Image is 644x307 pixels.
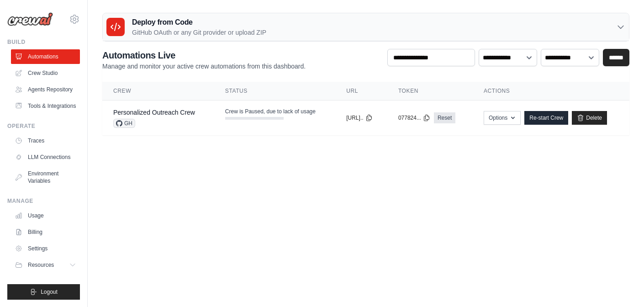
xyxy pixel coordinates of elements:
[484,111,521,125] button: Options
[11,82,80,97] a: Agents Repository
[11,225,80,239] a: Billing
[572,111,607,125] a: Delete
[113,119,135,128] span: GH
[102,82,214,101] th: Crew
[11,49,80,64] a: Automations
[102,62,306,71] p: Manage and monitor your active crew automations from this dashboard.
[132,17,266,28] h3: Deploy from Code
[113,109,195,116] a: Personalized Outreach Crew
[11,241,80,256] a: Settings
[11,66,80,80] a: Crew Studio
[524,111,568,125] a: Re-start Crew
[11,166,80,188] a: Environment Variables
[102,49,306,62] h2: Automations Live
[214,82,335,101] th: Status
[473,82,629,101] th: Actions
[11,150,80,164] a: LLM Connections
[7,122,80,130] div: Operate
[434,112,455,123] a: Reset
[7,38,80,46] div: Build
[225,108,316,115] span: Crew is Paused, due to lack of usage
[11,99,80,113] a: Tools & Integrations
[28,261,54,269] span: Resources
[7,197,80,205] div: Manage
[7,12,53,26] img: Logo
[11,258,80,272] button: Resources
[132,28,266,37] p: GitHub OAuth or any Git provider or upload ZIP
[11,133,80,148] a: Traces
[598,263,644,307] iframe: Chat Widget
[7,284,80,300] button: Logout
[387,82,473,101] th: Token
[398,114,430,122] button: 077824...
[335,82,387,101] th: URL
[41,288,58,296] span: Logout
[11,208,80,223] a: Usage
